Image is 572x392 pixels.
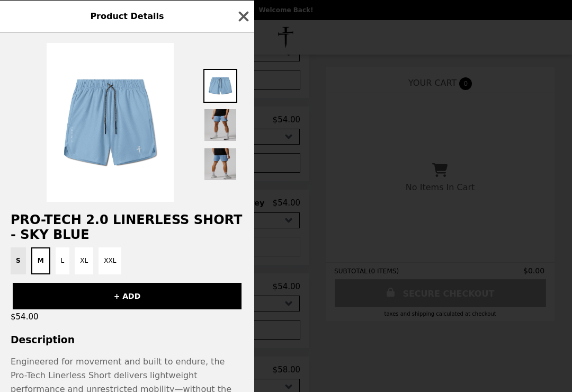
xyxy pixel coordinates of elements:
img: Thumbnail 2 [203,108,237,142]
img: Thumbnail 3 [203,147,237,181]
button: XL [75,247,93,274]
img: M [47,43,174,202]
button: XXL [99,247,121,274]
img: Thumbnail 1 [203,69,237,103]
button: M [31,247,50,274]
span: Product Details [90,11,164,21]
button: + ADD [13,283,242,309]
button: L [56,247,70,274]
